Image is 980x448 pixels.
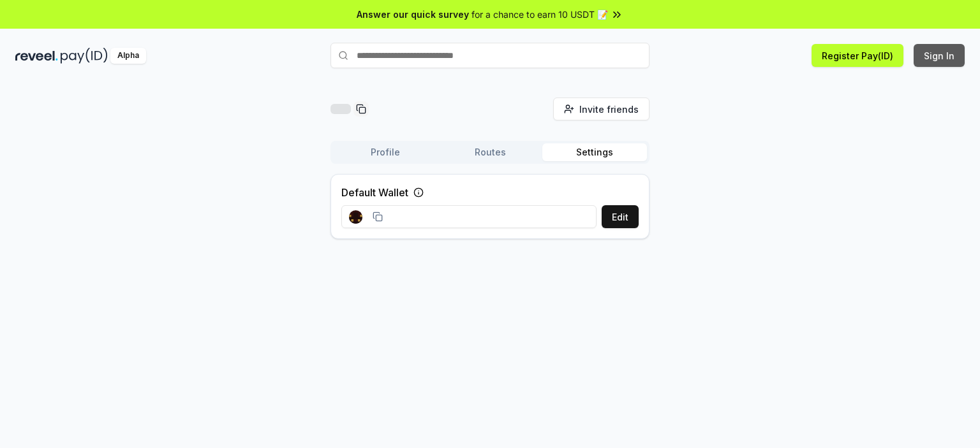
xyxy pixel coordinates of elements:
[333,143,438,161] button: Profile
[553,98,650,120] button: Invite friends
[914,44,965,67] button: Sign In
[471,8,608,21] span: for a chance to earn 10 USDT 📝
[602,205,639,228] button: Edit
[542,143,647,161] button: Settings
[812,44,903,67] button: Register Pay(ID)
[438,143,542,161] button: Routes
[341,185,408,200] label: Default Wallet
[15,48,58,64] img: reveel_dark
[579,103,639,116] span: Invite friends
[110,48,146,64] div: Alpha
[61,48,108,64] img: pay_id
[357,8,469,21] span: Answer our quick survey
